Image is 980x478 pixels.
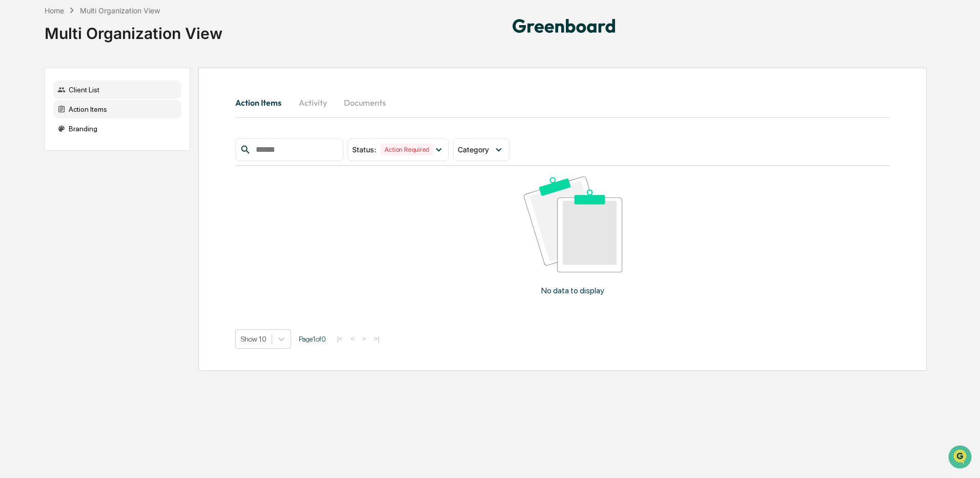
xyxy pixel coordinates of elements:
[513,19,615,33] img: Asilia
[35,89,130,97] div: We're available if you need us!
[947,444,975,472] iframe: Open customer support
[6,145,69,163] a: 🔎Data Lookup
[10,130,18,138] div: 🖐️
[458,145,489,154] span: Category
[74,130,83,138] div: 🗄️
[10,78,29,97] img: 1746055101610-c473b297-6a78-478c-a979-82029cc54cd1
[102,174,124,182] span: Pylon
[290,90,336,115] button: Activity
[334,334,345,343] button: |<
[21,149,65,159] span: Data Lookup
[53,120,181,138] div: Branding
[53,81,181,99] div: Client List
[336,90,394,115] button: Documents
[348,334,358,343] button: <
[299,335,326,343] span: Page 1 of 0
[45,6,64,15] div: Home
[174,82,187,94] button: Start new chat
[53,100,181,118] div: Action Items
[359,334,369,343] button: >
[72,173,124,182] a: Powered byPylon
[380,144,433,155] div: Action Required
[235,90,890,115] div: activity tabs
[524,176,622,272] img: No data
[371,334,382,343] button: >|
[80,6,160,15] div: Multi Organization View
[10,22,187,38] p: How can we help?
[10,150,18,158] div: 🔎
[6,125,70,144] a: 🖐️Preclearance
[352,145,376,154] span: Status :
[235,90,290,115] button: Action Items
[45,16,222,43] div: Multi Organization View
[541,286,604,295] p: No data to display
[70,125,131,144] a: 🗄️Attestations
[85,129,127,140] span: Attestations
[35,78,168,89] div: Start new chat
[21,129,66,140] span: Preclearance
